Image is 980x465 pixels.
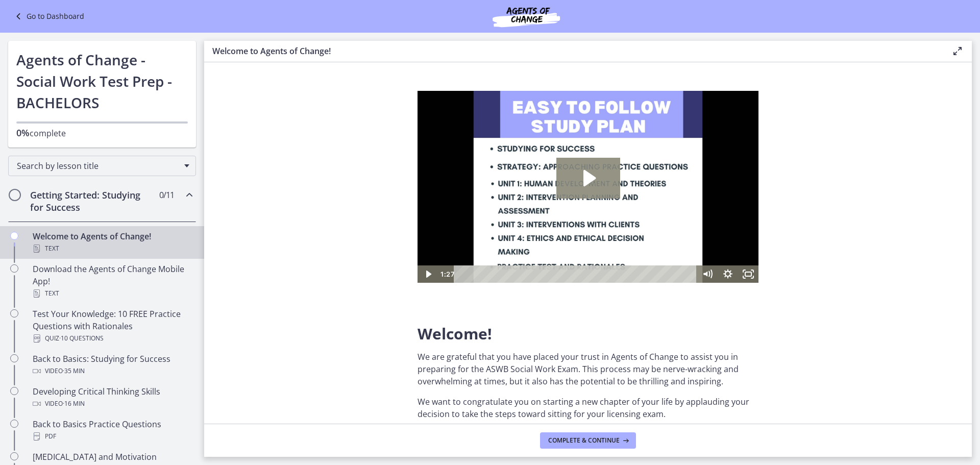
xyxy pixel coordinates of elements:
[540,432,636,449] button: Complete & continue
[8,156,196,176] div: Search by lesson title
[44,175,275,192] div: Playbar
[33,242,192,255] div: Text
[33,332,192,345] div: Quiz
[63,365,85,377] span: · 35 min
[33,353,192,377] div: Back to Basics: Studying for Success
[321,175,341,192] button: Fullscreen
[300,175,321,192] button: Show settings menu
[280,175,300,192] button: Mute
[16,49,188,113] h1: Agents of Change - Social Work Test Prep - BACHELORS
[16,127,30,139] span: 0%
[548,436,620,445] span: Complete & continue
[17,160,179,172] span: Search by lesson title
[33,398,192,410] div: Video
[159,189,174,201] span: 0 / 11
[30,189,155,213] h2: Getting Started: Studying for Success
[33,308,192,345] div: Test Your Knowledge: 10 FREE Practice Questions with Rationales
[33,230,192,255] div: Welcome to Agents of Change!
[59,332,104,345] span: · 10 Questions
[418,396,758,420] p: We want to congratulate you on starting a new chapter of your life by applauding your decision to...
[139,67,203,108] button: Play Video: c1o6hcmjueu5qasqsu00.mp4
[33,287,192,300] div: Text
[33,385,192,410] div: Developing Critical Thinking Skills
[418,351,758,387] p: We are grateful that you have placed your trust in Agents of Change to assist you in preparing fo...
[12,10,84,22] a: Go to Dashboard
[33,263,192,300] div: Download the Agents of Change Mobile App!
[16,127,188,139] p: complete
[212,45,935,57] h3: Welcome to Agents of Change!
[33,418,192,443] div: Back to Basics Practice Questions
[33,430,192,443] div: PDF
[418,323,492,344] span: Welcome!
[33,365,192,377] div: Video
[63,398,85,410] span: · 16 min
[465,4,587,29] img: Agents of Change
